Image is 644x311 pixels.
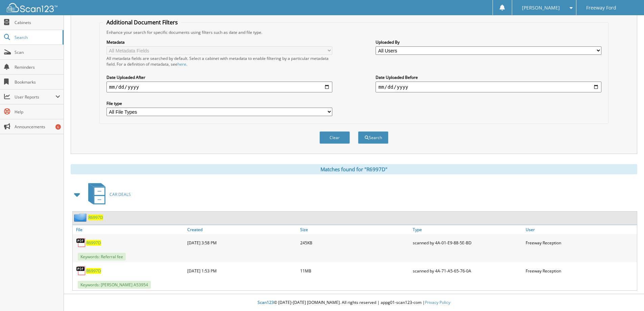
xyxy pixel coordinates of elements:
[78,281,151,289] span: Keywords: [PERSON_NAME] A53954
[522,6,560,10] span: [PERSON_NAME]
[84,181,131,208] a: CAR DEALS
[15,20,60,25] span: Cabinets
[71,164,637,174] div: Matches found for "R6997D"
[55,124,61,130] div: 6
[376,82,601,92] input: end
[376,74,601,80] label: Date Uploaded Before
[7,3,57,12] img: scan123-logo-white.svg
[106,74,332,80] label: Date Uploaded After
[73,225,186,234] a: File
[86,240,101,246] a: R6997D
[15,94,55,100] span: User Reports
[88,215,103,220] a: R6997D
[15,49,60,55] span: Scan
[103,29,605,35] div: Enhance your search for specific documents using filters such as date and file type.
[74,213,88,222] img: folder2.png
[106,101,332,106] label: File type
[411,225,524,234] a: Type
[299,264,411,277] div: 11MB
[319,131,350,144] button: Clear
[411,264,524,277] div: scanned by 4A-71-A5-65-76-0A
[524,236,637,249] div: Freeway Reception
[358,131,388,144] button: Search
[78,253,126,261] span: Keywords: Referral fee
[299,236,411,249] div: 245KB
[258,299,274,305] span: Scan123
[110,192,131,197] span: CAR DEALS
[586,6,616,10] span: Freeway Ford
[610,279,644,311] iframe: Chat Widget
[64,294,644,311] div: © [DATE]-[DATE] [DOMAIN_NAME]. All rights reserved | appg01-scan123-com |
[15,109,60,115] span: Help
[106,82,332,92] input: start
[76,238,86,248] img: PDF.png
[15,124,60,130] span: Announcements
[186,236,299,249] div: [DATE] 3:58 PM
[524,225,637,234] a: User
[15,79,60,85] span: Bookmarks
[177,61,186,67] a: here
[186,225,299,234] a: Created
[299,225,411,234] a: Size
[411,236,524,249] div: scanned by 4A-01-E9-88-5E-BD
[376,39,601,45] label: Uploaded By
[186,264,299,277] div: [DATE] 1:53 PM
[106,39,332,45] label: Metadata
[103,19,181,26] legend: Additional Document Filters
[86,268,101,274] a: R6997D
[106,55,332,67] div: All metadata fields are searched by default. Select a cabinet with metadata to enable filtering b...
[524,264,637,277] div: Freeway Reception
[425,299,450,305] a: Privacy Policy
[15,64,60,70] span: Reminders
[76,266,86,276] img: PDF.png
[15,35,59,40] span: Search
